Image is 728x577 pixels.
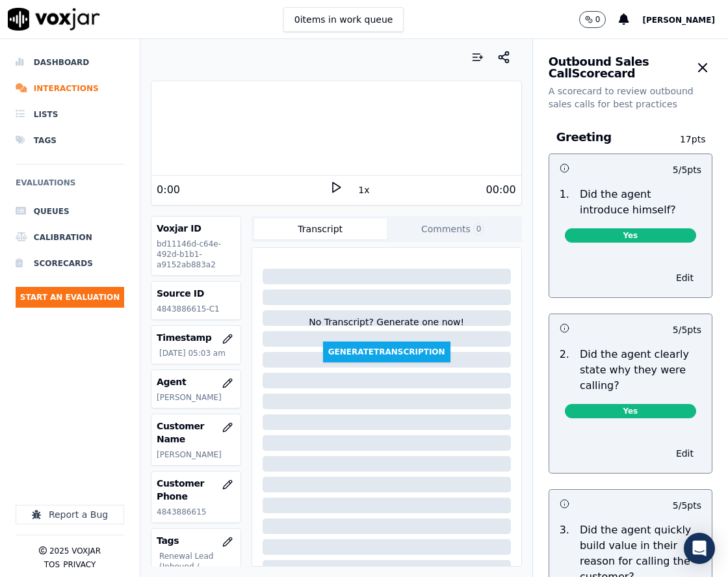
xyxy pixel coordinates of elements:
p: 0 [595,14,601,25]
a: Scorecards [16,250,124,276]
button: 0 [579,11,619,28]
span: 0 [473,223,485,235]
h3: Agent [157,375,235,388]
h3: Tags [157,534,235,547]
p: 5 / 5 pts [673,323,701,336]
a: Tags [16,127,124,154]
p: bd11146d-c64e-492d-b1b1-a9152ab883a2 [157,239,235,270]
button: [PERSON_NAME] [642,12,728,27]
button: GenerateTranscription [323,342,450,362]
a: Interactions [16,75,124,101]
h3: Customer Phone [157,477,235,503]
p: 4843886615-C1 [157,304,235,314]
div: 0:00 [157,182,180,198]
button: Report a Bug [16,505,124,524]
h3: Outbound Sales Call Scorecard [549,56,693,79]
button: Privacy [63,559,96,570]
p: Did the agent introduce himself? [580,187,701,218]
p: Did the agent clearly state why they were calling? [580,347,701,394]
button: TOS [44,559,60,570]
button: Start an Evaluation [16,287,124,308]
p: [DATE] 05:03 am [159,348,235,358]
h3: Customer Name [157,420,235,446]
h3: Voxjar ID [157,222,235,235]
span: Yes [565,228,696,243]
a: Lists [16,101,124,127]
h3: Greeting [556,129,680,146]
button: Edit [668,444,701,463]
div: Open Intercom Messenger [684,533,715,564]
p: A scorecard to review outbound sales calls for best practices [549,85,712,111]
button: Comments [387,219,519,239]
p: 4843886615 [157,507,235,517]
a: Queues [16,198,124,224]
button: Edit [668,269,701,287]
h6: Evaluations [16,175,124,198]
button: 0 [579,11,606,28]
button: 0items in work queue [283,7,404,32]
p: [PERSON_NAME] [157,392,235,403]
div: No Transcript? Generate one now! [309,315,464,342]
p: 2025 Voxjar [49,546,101,556]
h3: Timestamp [157,331,235,344]
h3: Source ID [157,287,235,300]
a: Calibration [16,224,124,250]
p: 1 . [554,187,575,218]
button: 1x [356,181,372,199]
p: 17 pts [680,133,705,146]
a: Dashboard [16,49,124,75]
img: voxjar logo [8,8,100,31]
button: Transcript [254,219,387,239]
p: 5 / 5 pts [673,163,701,176]
p: 5 / 5 pts [673,499,701,512]
span: Yes [565,404,696,418]
p: 2 . [554,347,575,394]
span: [PERSON_NAME] [642,16,715,25]
div: 00:00 [486,182,516,198]
p: [PERSON_NAME] [157,450,235,460]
